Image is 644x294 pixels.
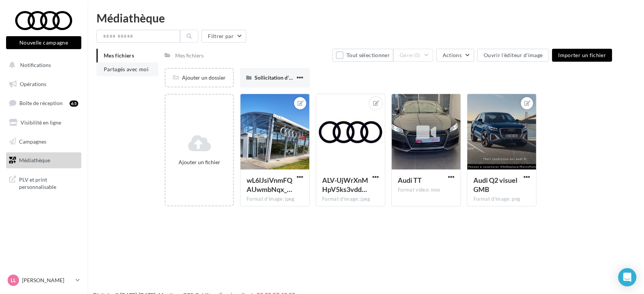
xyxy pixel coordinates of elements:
span: Notifications [20,62,51,68]
button: Importer un fichier [552,49,612,62]
button: Tout sélectionner [332,49,393,62]
div: Mes fichiers [175,52,204,59]
span: Mes fichiers [104,52,134,59]
span: wL6lJsiVnmFQAUwmbNqx_SK3pjtbnjqXJXEYyXxu8H4SREpYUu0GkbC9A_3Ai8SBQswvCa8h40kwadS6og=s0 [247,176,292,193]
span: Audi TT [398,176,422,184]
span: Boîte de réception [19,100,63,106]
span: Visibilité en ligne [21,119,61,126]
a: Opérations [5,76,83,92]
div: Ajouter un dossier [166,74,233,81]
button: Filtrer par [201,30,246,43]
span: Audi Q2 visuel GMB [473,176,517,193]
span: ALV-UjWrXnMHpV5ks3vddbsqteYrCOSvw-ZsNCfCTgdnAJDYFm_oCsib [322,176,368,193]
span: Importer un fichier [558,52,606,58]
a: Visibilité en ligne [5,115,83,131]
div: Format d'image: jpeg [247,196,303,203]
button: Notifications [5,57,80,73]
a: Boîte de réception65 [5,95,83,111]
div: Open Intercom Messenger [618,268,636,286]
a: Campagnes [5,134,83,150]
span: Partagés avec moi [104,66,149,72]
p: [PERSON_NAME] [22,276,73,284]
span: Sollicitation d'avis [255,74,298,81]
a: PLV et print personnalisable [5,171,83,194]
span: PLV et print personnalisable [19,174,78,191]
a: Médiathèque [5,152,83,168]
span: Médiathèque [19,157,50,163]
span: (0) [414,52,421,58]
span: LL [11,276,16,284]
div: Format d'image: png [473,196,530,203]
div: Ajouter un fichier [169,158,230,166]
button: Actions [436,49,474,62]
div: Format video: mov [398,187,454,193]
div: 65 [70,101,78,107]
span: Actions [443,52,462,58]
div: Format d'image: jpeg [322,196,379,203]
div: Médiathèque [97,12,635,24]
button: Nouvelle campagne [6,36,81,49]
span: Campagnes [19,138,46,144]
button: Ouvrir l'éditeur d'image [477,49,549,62]
a: LL [PERSON_NAME] [6,273,81,288]
button: Gérer(0) [393,49,433,62]
span: Opérations [20,81,46,87]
